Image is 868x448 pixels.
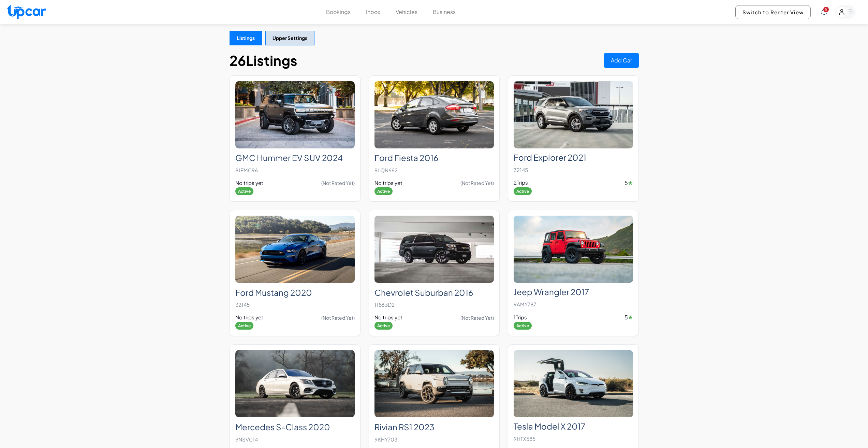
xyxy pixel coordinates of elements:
[374,153,494,163] h2: Ford Fiesta 2016
[514,179,528,187] span: 2 Trips
[514,81,633,148] img: Ford Explorer 2021
[514,216,633,283] img: Jeep Wrangler 2017
[235,300,355,309] p: 32145
[374,288,494,298] h2: Chevrolet Suburban 2016
[433,8,456,16] button: Business
[230,31,262,45] button: Listings
[374,179,402,187] span: No trips yet
[628,313,633,321] span: ★
[235,350,355,417] img: Mercedes S-Class 2020
[514,314,527,321] span: 1 Trips
[235,165,355,175] p: 9JEM096
[235,81,355,148] img: GMC Hummer EV SUV 2024
[235,153,355,163] h2: GMC Hummer EV SUV 2024
[374,81,494,148] img: Ford Fiesta 2016
[823,7,829,12] span: You have new notifications
[628,179,633,187] span: ★
[374,435,494,444] p: 9KHY703
[235,288,355,298] h2: Ford Mustang 2020
[265,31,314,45] button: Upper Settings
[235,435,355,444] p: 9NSV014
[321,179,355,186] span: (Not Rated Yet)
[514,434,633,444] p: 9HTX585
[514,153,633,162] h2: Ford Explorer 2021
[460,179,494,186] span: (Not Rated Yet)
[374,187,393,195] span: Active
[235,422,355,432] h2: Mercedes S-Class 2020
[235,216,355,283] img: Ford Mustang 2020
[514,350,633,417] img: Tesla Model X 2017
[374,322,393,330] span: Active
[514,322,532,330] span: Active
[514,287,633,297] h2: Jeep Wrangler 2017
[374,165,494,175] p: 9LQN662
[321,314,355,321] span: (Not Rated Yet)
[374,314,402,321] span: No trips yet
[735,5,811,19] button: Switch to Renter View
[514,187,532,195] span: Active
[235,179,263,187] span: No trips yet
[374,350,494,417] img: Rivian RS1 2023
[366,8,380,16] button: Inbox
[514,165,633,175] p: 32145
[514,421,633,431] h2: Tesla Model X 2017
[460,314,494,321] span: (Not Rated Yet)
[396,8,417,16] button: Vehicles
[235,314,263,321] span: No trips yet
[624,179,633,187] span: 5
[624,313,633,321] span: 5
[374,216,494,283] img: Chevrolet Suburban 2016
[326,8,351,16] button: Bookings
[235,322,253,330] span: Active
[374,422,494,432] h2: Rivian RS1 2023
[604,53,639,68] button: Add Car
[235,187,253,195] span: Active
[7,4,46,19] img: Upcar Logo
[514,300,633,309] p: 9AMY787
[374,300,494,309] p: 11863D2
[230,52,297,69] h1: 26 Listings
